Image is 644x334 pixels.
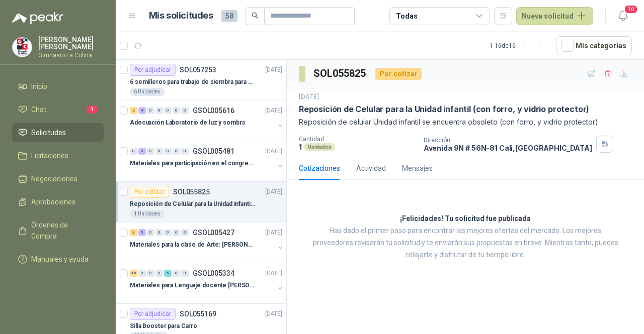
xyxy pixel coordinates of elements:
[31,104,46,115] span: Chat
[181,270,189,277] div: 0
[299,136,416,143] p: Cantidad
[299,163,340,174] div: Cotizaciones
[31,196,75,207] span: Aprobaciones
[173,188,210,195] p: SOL055825
[31,127,66,138] span: Solicitudes
[130,88,165,96] div: 6 Unidades
[130,308,176,320] div: Por adjudicar
[147,270,154,277] div: 0
[402,163,433,174] div: Mensajes
[193,229,234,236] p: GSOL005427
[556,36,632,55] button: Mís categorías
[164,107,172,114] div: 0
[138,148,146,155] div: 5
[313,66,367,81] h3: SOL055825
[180,66,216,73] p: SOL057253
[180,310,216,317] p: SOL055169
[138,107,146,114] div: 4
[304,143,335,151] div: Unidades
[130,267,284,299] a: 16 0 0 0 5 0 0 GSOL005334[DATE] Materiales para Lenguaje docente [PERSON_NAME]
[12,77,104,96] a: Inicio
[155,148,163,155] div: 0
[12,12,63,24] img: Logo peakr
[147,229,154,236] div: 0
[130,229,137,236] div: 3
[164,148,172,155] div: 0
[181,229,189,236] div: 0
[181,148,189,155] div: 0
[130,159,255,168] p: Materiales para participación en el congreso, UI
[312,225,619,261] p: Has dado el primer paso para encontrar las mejores ofertas del mercado. Los mejores proveedores r...
[265,106,282,116] p: [DATE]
[221,10,237,22] span: 58
[12,169,104,188] a: Negociaciones
[193,107,234,114] p: GSOL005616
[624,5,638,14] span: 10
[12,123,104,142] a: Solicitudes
[193,270,234,277] p: GSOL005334
[87,105,98,114] span: 1
[138,229,146,236] div: 5
[130,145,284,177] a: 0 5 0 0 0 0 0 GSOL005481[DATE] Materiales para participación en el congreso, UI
[130,321,197,331] p: Silla Booster para Carro
[164,229,172,236] div: 0
[356,163,386,174] div: Actividad
[130,118,245,128] p: Adecuación Laboratorio de luz y sombra
[516,7,593,25] button: Nueva solicitud
[424,144,592,152] p: Avenida 9N # 56N-81 Cali , [GEOGRAPHIC_DATA]
[130,240,255,250] p: Materiales para la clase de Arte: [PERSON_NAME]
[147,148,154,155] div: 0
[130,270,137,277] div: 16
[31,219,94,242] span: Órdenes de Compra
[299,104,589,115] p: Reposición de Celular para la Unidad infantil (con forro, y vidrio protector)
[130,210,165,218] div: 1 Unidades
[149,9,213,23] h1: Mis solicitudes
[181,107,189,114] div: 0
[173,229,180,236] div: 0
[116,182,286,222] a: Por cotizarSOL055825[DATE] Reposición de Celular para la Unidad infantil (con forro, y vidrio pro...
[265,309,282,319] p: [DATE]
[299,117,632,128] p: Reposición de celular Unidad infantil se encuentra obsoleto (con forro, y vidrio protector)
[265,65,282,75] p: [DATE]
[396,11,417,22] div: Todas
[13,38,32,57] img: Company Logo
[155,229,163,236] div: 0
[173,270,180,277] div: 0
[31,150,68,161] span: Licitaciones
[31,81,47,92] span: Inicio
[265,147,282,156] p: [DATE]
[164,270,172,277] div: 5
[130,77,255,87] p: 6 semilleros para trabajo de siembra para estudiantes en la granja
[193,148,234,155] p: GSOL005481
[265,228,282,238] p: [DATE]
[375,68,422,80] div: Por cotizar
[147,107,154,114] div: 0
[614,7,632,25] button: 10
[252,12,259,19] span: search
[400,213,531,225] h3: ¡Felicidades! Tu solicitud fue publicada
[130,64,176,76] div: Por adjudicar
[155,270,163,277] div: 0
[130,107,137,114] div: 2
[12,192,104,211] a: Aprobaciones
[12,100,104,119] a: Chat1
[38,52,104,58] p: Gimnasio La Colina
[116,60,286,100] a: Por adjudicarSOL057253[DATE] 6 semilleros para trabajo de siembra para estudiantes en la granja6 ...
[138,270,146,277] div: 0
[12,250,104,269] a: Manuales y ayuda
[265,187,282,197] p: [DATE]
[130,199,255,209] p: Reposición de Celular para la Unidad infantil (con forro, y vidrio protector)
[31,173,77,184] span: Negociaciones
[173,148,180,155] div: 0
[12,146,104,165] a: Licitaciones
[265,269,282,278] p: [DATE]
[130,186,169,198] div: Por cotizar
[155,107,163,114] div: 0
[130,104,284,137] a: 2 4 0 0 0 0 0 GSOL005616[DATE] Adecuación Laboratorio de luz y sombra
[299,92,319,102] p: [DATE]
[299,143,302,151] p: 1
[130,281,255,290] p: Materiales para Lenguaje docente [PERSON_NAME]
[12,215,104,246] a: Órdenes de Compra
[31,254,89,265] span: Manuales y ayuda
[490,38,548,54] div: 1 - 16 de 16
